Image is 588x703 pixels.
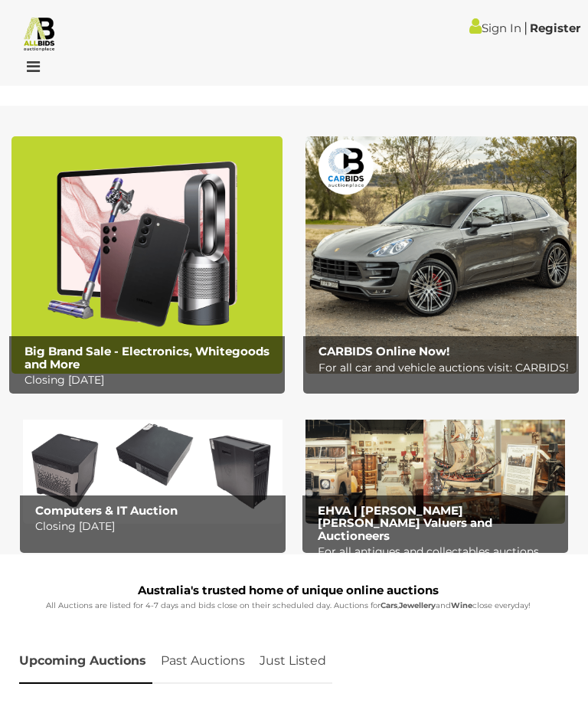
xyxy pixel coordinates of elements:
[11,136,283,374] img: Big Brand Sale - Electronics, Whitegoods and More
[318,503,492,543] b: EHVA | [PERSON_NAME] [PERSON_NAME] Valuers and Auctioneers
[530,21,580,35] a: Register
[24,344,269,371] b: Big Brand Sale - Electronics, Whitegoods and More
[399,600,436,610] strong: Jewellery
[21,15,57,51] img: Allbids.com.au
[19,639,152,684] a: Upcoming Auctions
[11,136,283,374] a: Big Brand Sale - Electronics, Whitegoods and More Big Brand Sale - Electronics, Whitegoods and Mo...
[318,542,560,580] p: For all antiques and collectables auctions visit: EHVA
[524,19,528,36] span: |
[469,21,521,35] a: Sign In
[23,404,283,524] a: Computers & IT Auction Computers & IT Auction Closing [DATE]
[305,404,565,524] a: EHVA | Evans Hastings Valuers and Auctioneers EHVA | [PERSON_NAME] [PERSON_NAME] Valuers and Auct...
[305,404,565,524] img: EHVA | Evans Hastings Valuers and Auctioneers
[318,344,449,358] b: CARBIDS Online Now!
[305,136,577,374] img: CARBIDS Online Now!
[23,404,283,524] img: Computers & IT Auction
[253,639,332,684] a: Just Listed
[318,358,572,378] p: For all car and vehicle auctions visit: CARBIDS!
[381,600,397,610] strong: Cars
[305,136,577,374] a: CARBIDS Online Now! CARBIDS Online Now! For all car and vehicle auctions visit: CARBIDS!
[24,371,278,390] p: Closing [DATE]
[19,599,557,613] p: All Auctions are listed for 4-7 days and bids close on their scheduled day. Auctions for , and cl...
[19,584,557,597] h1: Australia's trusted home of unique online auctions
[451,600,472,610] strong: Wine
[155,639,251,684] a: Past Auctions
[35,503,178,518] b: Computers & IT Auction
[35,517,278,536] p: Closing [DATE]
